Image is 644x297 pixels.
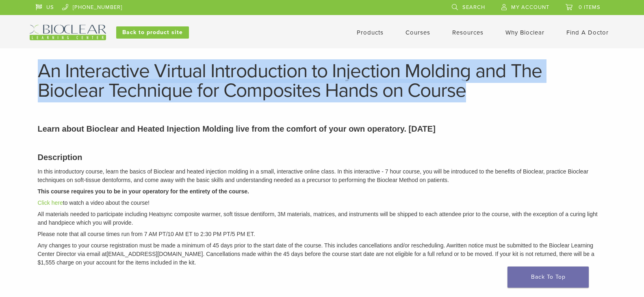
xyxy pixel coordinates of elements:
a: Back To Top [507,267,589,288]
img: Bioclear [30,25,106,40]
a: Find A Doctor [566,29,609,36]
em: written notice must be submitted to the Bioclear Learning Center Director via email at [EMAIL_ADD... [38,242,594,266]
p: Please note that all course times run from 7 AM PT/10 AM ET to 2:30 PM PT/5 PM ET. [38,230,607,238]
p: to watch a video about the course! [38,199,607,207]
a: Click here [38,199,63,206]
p: Learn about Bioclear and Heated Injection Molding live from the comfort of your own operatory. [D... [38,123,607,135]
h1: An Interactive Virtual Introduction to Injection Molding and The Bioclear Technique for Composite... [38,61,607,100]
strong: This course requires you to be in your operatory for the entirety of the course. [38,188,249,195]
a: Back to product site [116,26,189,39]
span: 0 items [579,4,601,11]
h3: Description [38,151,607,163]
a: Resources [452,29,484,36]
a: Courses [405,29,430,36]
a: Why Bioclear [505,29,544,36]
a: Products [357,29,384,36]
span: My Account [511,4,549,11]
span: Any changes to your course registration must be made a minimum of 45 days prior to the start date... [38,242,450,249]
span: Search [462,4,485,11]
p: All materials needed to participate including Heatsync composite warmer, soft tissue dentiform, 3... [38,210,607,227]
p: In this introductory course, learn the basics of Bioclear and heated injection molding in a small... [38,167,607,184]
